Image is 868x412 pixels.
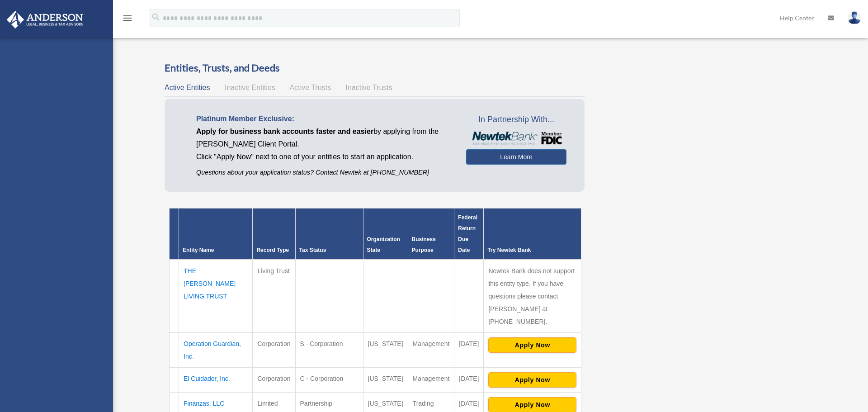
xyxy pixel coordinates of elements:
span: Inactive Entities [225,84,275,91]
td: Living Trust [253,260,295,333]
button: Apply Now [488,337,576,353]
p: Questions about your application status? Contact Newtek at [PHONE_NUMBER] [196,167,453,178]
h3: Entities, Trusts, and Deeds [165,61,585,75]
img: Anderson Advisors Platinum Portal [4,11,86,28]
td: Operation Guardian, Inc. [179,333,253,368]
th: Organization State [363,208,408,260]
td: S - Corporation [295,333,363,368]
button: Apply Now [488,372,576,388]
span: Active Entities [165,84,210,91]
td: THE [PERSON_NAME] LIVING TRUST [179,260,253,333]
p: Platinum Member Exclusive: [196,113,453,125]
td: Corporation [253,368,295,393]
span: In Partnership With... [466,113,566,127]
td: Newtek Bank does not support this entity type. If you have questions please contact [PERSON_NAME]... [484,260,581,333]
td: Management [408,333,454,368]
i: search [151,12,161,22]
a: Learn More [466,149,566,165]
th: Entity Name [179,208,253,260]
td: [DATE] [454,368,484,393]
td: [US_STATE] [363,333,408,368]
th: Tax Status [295,208,363,260]
th: Business Purpose [408,208,454,260]
span: Apply for business bank accounts faster and easier [196,128,373,135]
td: Management [408,368,454,393]
th: Record Type [253,208,295,260]
p: by applying from the [PERSON_NAME] Client Portal. [196,125,453,151]
td: [DATE] [454,333,484,368]
p: Click "Apply Now" next to one of your entities to start an application. [196,151,453,163]
img: User Pic [848,11,861,24]
th: Federal Return Due Date [454,208,484,260]
td: C - Corporation [295,368,363,393]
span: Inactive Trusts [346,84,392,91]
span: Active Trusts [290,84,331,91]
td: Corporation [253,333,295,368]
div: Try Newtek Bank [487,245,577,256]
i: menu [122,13,133,24]
td: [US_STATE] [363,368,408,393]
img: NewtekBankLogoSM.png [471,132,561,145]
a: menu [122,16,133,24]
td: El Cuidador, Inc. [179,368,253,393]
